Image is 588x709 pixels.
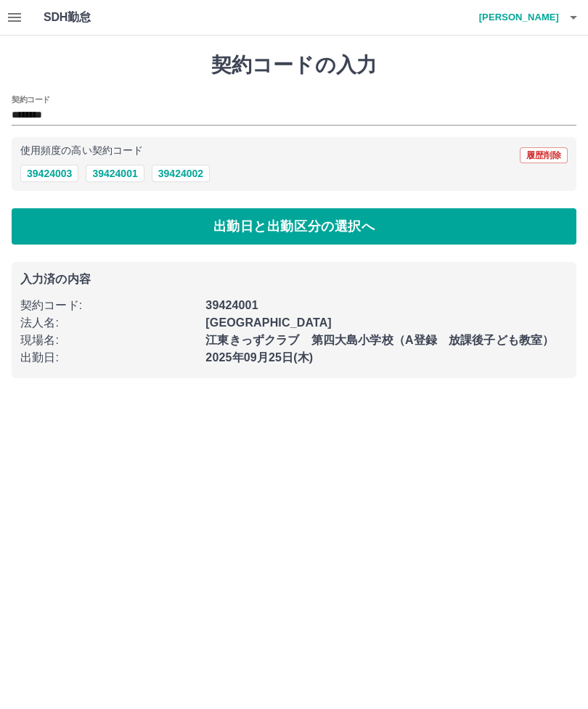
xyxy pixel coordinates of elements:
[12,208,576,245] button: 出勤日と出勤区分の選択へ
[152,165,210,182] button: 39424002
[20,349,197,366] p: 出勤日 :
[520,147,568,163] button: 履歴削除
[20,274,568,285] p: 入力済の内容
[12,53,576,78] h1: 契約コードの入力
[205,351,313,364] b: 2025年09月25日(木)
[20,165,78,182] button: 39424003
[205,299,258,311] b: 39424001
[86,165,144,182] button: 39424001
[20,297,197,314] p: 契約コード :
[12,94,50,105] h2: 契約コード
[20,314,197,332] p: 法人名 :
[20,146,143,156] p: 使用頻度の高い契約コード
[205,316,332,329] b: [GEOGRAPHIC_DATA]
[205,334,554,346] b: 江東きっずクラブ 第四大島小学校（A登録 放課後子ども教室）
[20,332,197,349] p: 現場名 :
